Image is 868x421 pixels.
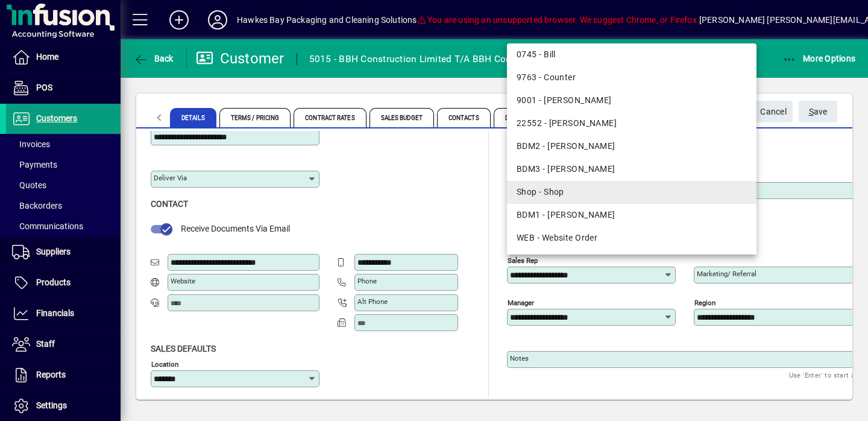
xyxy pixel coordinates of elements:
[36,83,52,92] span: POS
[517,140,747,153] div: BDM2 - [PERSON_NAME]
[510,354,529,362] mat-label: Notes
[507,158,756,181] mat-option: BDM3 - Michelle Fernandes
[12,221,83,231] span: Communications
[809,107,814,116] span: S
[370,108,434,127] span: Sales Budget
[517,117,747,130] div: 22552 - [PERSON_NAME]
[130,48,177,69] button: Back
[508,256,538,264] mat-label: Sales rep
[517,209,747,221] div: BDM1 - [PERSON_NAME]
[36,52,58,62] span: Home
[6,42,121,72] a: Home
[198,9,237,31] button: Profile
[121,48,187,69] app-page-header-button: Back
[517,232,747,244] div: WEB - Website Order
[154,174,187,182] mat-label: Deliver via
[294,108,366,127] span: Contract Rates
[517,94,747,107] div: 9001 - [PERSON_NAME]
[357,277,377,285] mat-label: Phone
[809,102,828,122] span: ave
[760,102,787,122] span: Cancel
[507,43,756,66] mat-option: 0745 - Bill
[517,71,747,84] div: 9763 - Counter
[437,108,491,127] span: Contacts
[12,139,50,149] span: Invoices
[779,48,859,69] button: More Options
[151,344,216,353] span: Sales defaults
[6,134,121,154] a: Invoices
[196,49,285,68] div: Customer
[151,359,178,368] mat-label: Location
[36,308,74,318] span: Financials
[694,298,715,306] mat-label: Region
[6,237,121,267] a: Suppliers
[799,101,837,122] button: Save
[237,10,417,30] div: Hawkes Bay Packaging and Cleaning Solutions
[517,48,747,61] div: 0745 - Bill
[507,181,756,204] mat-option: Shop - Shop
[507,112,756,135] mat-option: 22552 - Lyndsay
[6,195,121,216] a: Backorders
[36,113,77,123] span: Customers
[309,49,585,69] div: 5015 - BBH Construction Limited T/A BBH Construction Limited
[171,277,195,285] mat-label: Website
[6,391,121,421] a: Settings
[357,297,388,306] mat-label: Alt Phone
[151,199,188,209] span: Contact
[517,186,747,198] div: Shop - Shop
[507,135,756,158] mat-option: BDM2 - Mandy Wilson
[36,370,66,379] span: Reports
[517,163,747,176] div: BDM3 - [PERSON_NAME]
[6,268,121,298] a: Products
[6,216,121,236] a: Communications
[507,227,756,250] mat-option: WEB - Website Order
[12,160,57,169] span: Payments
[417,15,699,25] span: You are using an unsupported browser. We suggest Chrome, or Firefox.
[36,400,67,410] span: Settings
[494,108,578,127] span: Delivery Addresses
[219,108,291,127] span: Terms / Pricing
[6,73,121,103] a: POS
[160,9,198,31] button: Add
[782,54,856,63] span: More Options
[6,360,121,390] a: Reports
[6,329,121,359] a: Staff
[507,66,756,89] mat-option: 9763 - Counter
[508,298,534,306] mat-label: Manager
[6,175,121,195] a: Quotes
[507,204,756,227] mat-option: BDM1 - Tui Lewis
[706,54,756,63] span: Enquiry
[36,339,55,349] span: Staff
[36,277,71,287] span: Products
[12,180,46,190] span: Quotes
[170,108,216,127] span: Details
[133,54,174,63] span: Back
[507,89,756,112] mat-option: 9001 - Ellen
[6,299,121,329] a: Financials
[697,270,756,278] mat-label: Marketing/ Referral
[36,247,71,256] span: Suppliers
[754,101,793,122] button: Cancel
[181,224,290,233] span: Receive Documents Via Email
[12,201,62,210] span: Backorders
[6,154,121,175] a: Payments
